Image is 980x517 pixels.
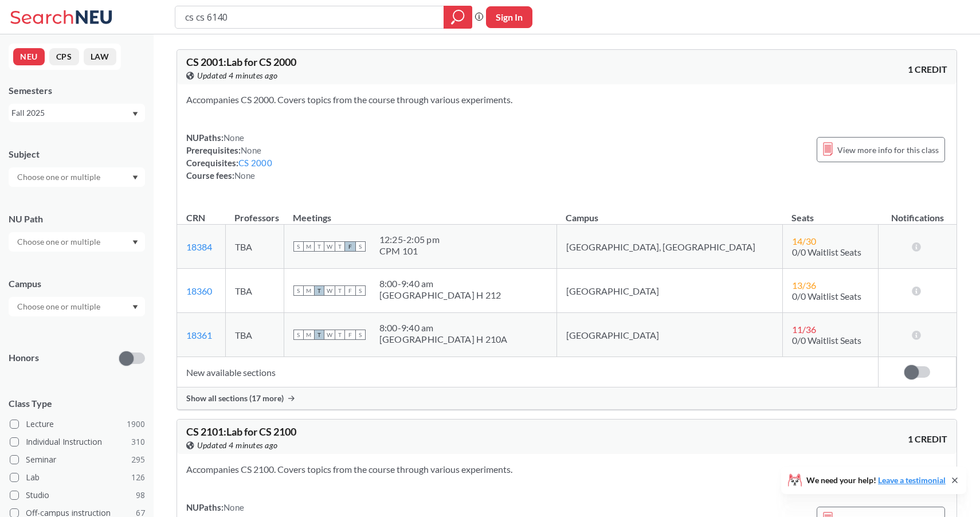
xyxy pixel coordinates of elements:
[131,453,145,466] span: 295
[186,285,212,296] a: 18360
[293,285,304,296] span: S
[9,277,145,290] div: Campus
[197,439,278,452] span: Updated 4 minutes ago
[9,84,145,97] div: Semesters
[379,289,501,301] div: [GEOGRAPHIC_DATA] H 212
[324,285,335,296] span: W
[49,48,79,65] button: CPS
[345,330,355,340] span: F
[9,232,145,252] div: Dropdown arrow
[293,330,304,340] span: S
[293,241,304,252] span: S
[225,269,284,313] td: TBA
[451,9,465,25] svg: magnifying glass
[304,241,314,252] span: M
[238,158,272,168] a: CS 2000
[186,56,296,68] span: CS 2001 : Lab for CS 2000
[177,387,957,409] div: Show all sections (17 more)
[234,170,255,181] span: None
[792,324,816,335] span: 11 / 36
[335,330,345,340] span: T
[132,305,138,310] svg: Dropdown arrow
[556,313,782,357] td: [GEOGRAPHIC_DATA]
[11,170,108,184] input: Choose one or multiple
[879,200,957,225] th: Notifications
[486,6,532,28] button: Sign In
[225,313,284,357] td: TBA
[304,285,314,296] span: M
[878,475,946,485] a: Leave a testimonial
[197,69,278,82] span: Updated 4 minutes ago
[13,48,45,65] button: NEU
[792,236,816,246] span: 14 / 30
[186,425,296,438] span: CS 2101 : Lab for CS 2100
[186,131,272,182] div: NUPaths: Prerequisites: Corequisites: Course fees:
[444,6,472,29] div: magnifying glass
[324,330,335,340] span: W
[186,211,205,224] div: CRN
[225,200,284,225] th: Professors
[908,63,947,76] span: 1 CREDIT
[225,225,284,269] td: TBA
[345,285,355,296] span: F
[355,241,366,252] span: S
[127,418,145,430] span: 1900
[10,417,145,432] label: Lecture
[10,452,145,467] label: Seminar
[9,351,39,365] p: Honors
[136,489,145,502] span: 98
[355,330,366,340] span: S
[556,200,782,225] th: Campus
[9,167,145,187] div: Dropdown arrow
[792,335,861,346] span: 0/0 Waitlist Seats
[792,246,861,257] span: 0/0 Waitlist Seats
[84,48,116,65] button: LAW
[131,436,145,448] span: 310
[10,434,145,449] label: Individual Instruction
[132,112,138,116] svg: Dropdown arrow
[177,357,879,387] td: New available sections
[10,470,145,485] label: Lab
[556,225,782,269] td: [GEOGRAPHIC_DATA], [GEOGRAPHIC_DATA]
[9,104,145,122] div: Fall 2025Dropdown arrow
[314,241,324,252] span: T
[379,322,508,334] div: 8:00 - 9:40 am
[186,93,947,106] section: Accompanies CS 2000. Covers topics from the course through various experiments.
[9,397,145,410] span: Class Type
[379,334,508,345] div: [GEOGRAPHIC_DATA] H 210A
[131,471,145,484] span: 126
[186,393,284,404] span: Show all sections (17 more)
[284,200,556,225] th: Meetings
[241,145,261,155] span: None
[314,285,324,296] span: T
[186,330,212,340] a: 18361
[132,175,138,180] svg: Dropdown arrow
[224,502,244,512] span: None
[837,143,939,157] span: View more info for this class
[908,433,947,445] span: 1 CREDIT
[184,7,436,27] input: Class, professor, course number, "phrase"
[556,269,782,313] td: [GEOGRAPHIC_DATA]
[379,245,440,257] div: CPM 101
[314,330,324,340] span: T
[132,240,138,245] svg: Dropdown arrow
[379,278,501,289] div: 8:00 - 9:40 am
[335,285,345,296] span: T
[9,148,145,160] div: Subject
[11,300,108,314] input: Choose one or multiple
[345,241,355,252] span: F
[324,241,335,252] span: W
[224,132,244,143] span: None
[379,234,440,245] div: 12:25 - 2:05 pm
[335,241,345,252] span: T
[782,200,878,225] th: Seats
[9,297,145,316] div: Dropdown arrow
[11,235,108,249] input: Choose one or multiple
[9,213,145,225] div: NU Path
[792,280,816,291] span: 13 / 36
[304,330,314,340] span: M
[11,107,131,119] div: Fall 2025
[355,285,366,296] span: S
[186,241,212,252] a: 18384
[792,291,861,301] span: 0/0 Waitlist Seats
